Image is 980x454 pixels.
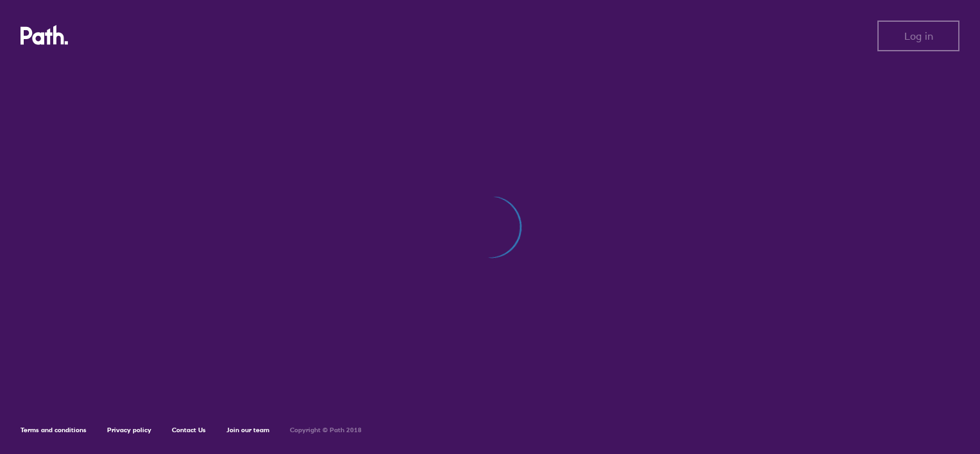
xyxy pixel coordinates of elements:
[290,426,362,434] h6: Copyright © Path 2018
[226,426,269,434] a: Join our team
[21,426,87,434] a: Terms and conditions
[904,30,933,42] span: Log in
[877,21,959,51] button: Log in
[172,426,206,434] a: Contact Us
[107,426,151,434] a: Privacy policy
